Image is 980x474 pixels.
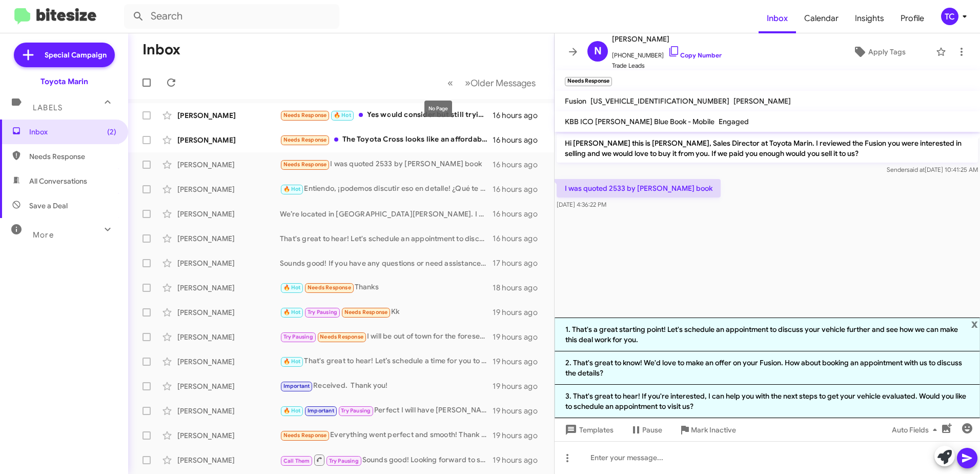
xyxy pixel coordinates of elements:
span: Try Pausing [283,333,313,340]
div: [PERSON_NAME] [177,307,280,318]
li: 1. That's a great starting point! Let's schedule an appointment to discuss your vehicle further a... [555,318,980,351]
span: KBB ICO [PERSON_NAME] Blue Book - Mobile [565,117,714,126]
div: Sounds good! If you have any questions or need assistance in the future, feel free to reach out. ... [280,258,493,268]
span: Auto Fields [892,421,941,439]
button: Pause [622,421,670,439]
div: 16 hours ago [493,209,546,219]
a: Profile [892,4,932,33]
div: No Page [424,101,452,117]
div: [PERSON_NAME] [177,110,280,121]
div: TC [941,8,958,25]
div: 19 hours ago [493,332,546,342]
div: 19 hours ago [493,381,546,391]
div: That's great to hear! Let’s schedule a time for you to visit and discuss your RAV4 Hybrid with us... [280,355,493,367]
span: Mark Inactive [691,421,736,439]
span: All Conversations [29,176,87,186]
span: said at [907,166,925,173]
div: [PERSON_NAME] [177,184,280,194]
span: Needs Response [308,284,351,291]
span: Apply Tags [868,43,906,61]
div: 16 hours ago [493,233,546,244]
button: Previous [441,72,459,93]
div: [PERSON_NAME] [177,381,280,391]
nav: Page navigation example [442,72,542,93]
div: The Toyota Cross looks like an affordable option. Looking for the smaller cross over hybrid like ... [280,134,493,146]
p: Hi [PERSON_NAME] this is [PERSON_NAME], Sales Director at Toyota Marin. I reviewed the Fusion you... [557,134,978,163]
div: [PERSON_NAME] [177,135,280,145]
span: 🔥 Hot [283,358,301,365]
span: x [971,318,978,330]
span: Special Campaign [45,50,107,60]
span: Needs Response [283,136,327,143]
a: Calendar [796,4,847,33]
span: Templates [563,421,614,439]
span: 🔥 Hot [283,407,301,414]
span: Call Them [283,458,310,464]
button: Next [459,72,542,93]
span: Fusion [565,96,586,106]
span: Engaged [719,117,749,126]
div: 18 hours ago [493,283,546,293]
div: 16 hours ago [493,160,546,170]
span: 🔥 Hot [334,112,351,118]
span: [PERSON_NAME] [733,96,791,106]
span: Needs Response [29,151,116,162]
span: Labels [33,103,63,112]
div: [PERSON_NAME] [177,406,280,416]
div: 19 hours ago [493,455,546,465]
div: I was quoted 2533 by [PERSON_NAME] book [280,159,493,170]
div: [PERSON_NAME] [177,283,280,293]
span: Needs Response [320,333,363,340]
button: Mark Inactive [670,421,744,439]
span: » [465,76,471,89]
span: Needs Response [344,309,388,315]
div: [PERSON_NAME] [177,357,280,367]
span: [PERSON_NAME] [612,33,722,45]
div: Yes would consider but still trying to find a new car for us let's talk [DATE] I maybe can come in [280,109,493,121]
div: 16 hours ago [493,110,546,121]
a: Inbox [759,4,796,33]
span: More [33,230,54,240]
span: Important [283,383,310,389]
small: Needs Response [565,77,612,86]
div: Entiendo, ¡podemos discutir eso en detalle! ¿Qué te parece si programamos una cita para que traig... [280,183,493,195]
div: 19 hours ago [493,307,546,318]
span: (2) [107,127,116,137]
div: [PERSON_NAME] [177,455,280,465]
div: 17 hours ago [493,258,546,268]
span: [DATE] 4:36:22 PM [557,201,606,208]
div: I will be out of town for the foreseeable future. I had called to help aid my mom in her car shop... [280,331,493,343]
li: 3. That's great to hear! If you're interested, I can help you with the next steps to get your veh... [555,385,980,418]
span: Inbox [29,127,116,137]
h1: Inbox [142,42,180,58]
a: Insights [847,4,892,33]
button: Auto Fields [884,421,949,439]
button: Apply Tags [827,43,931,61]
span: 🔥 Hot [283,309,301,315]
span: Trade Leads [612,61,722,71]
button: TC [932,8,969,25]
div: [PERSON_NAME] [177,209,280,219]
span: Important [308,407,334,414]
span: 🔥 Hot [283,284,301,291]
div: Toyota Marin [40,76,88,87]
div: [PERSON_NAME] [177,233,280,244]
span: Try Pausing [329,458,359,464]
li: 2. That's great to know! We'd love to make an offer on your Fusion. How about booking an appointm... [555,351,980,385]
div: That's great to hear! Let's schedule an appointment to discuss your A5 and the potential offer. W... [280,233,493,244]
div: [PERSON_NAME] [177,160,280,170]
div: Sounds good! Looking forward to speaking with you when you're back. Take care! [280,453,493,466]
span: [US_VEHICLE_IDENTIFICATION_NUMBER] [590,96,729,106]
span: Pause [642,421,662,439]
span: Try Pausing [308,309,337,315]
span: Sender [DATE] 10:41:25 AM [887,166,978,173]
span: [PHONE_NUMBER] [612,45,722,61]
div: We’re located in [GEOGRAPHIC_DATA][PERSON_NAME]. I can provide directions or help you set up an a... [280,209,493,219]
div: 16 hours ago [493,135,546,145]
div: 19 hours ago [493,430,546,441]
div: Kk [280,306,493,318]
